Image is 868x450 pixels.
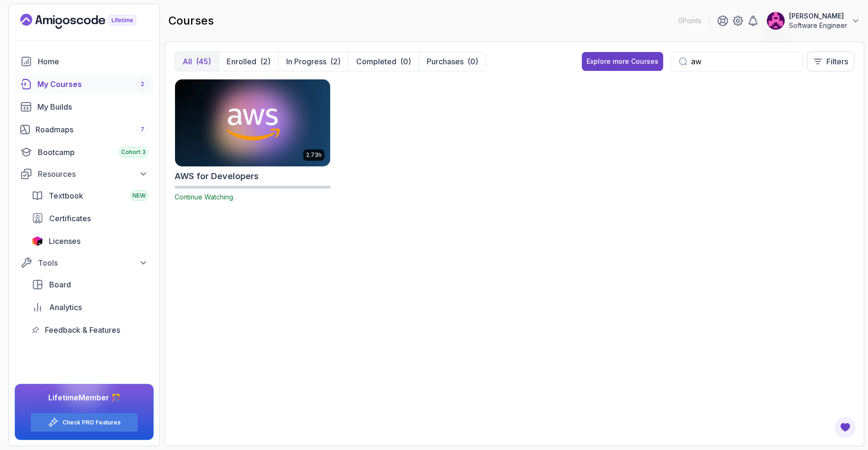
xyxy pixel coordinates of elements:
[15,120,154,139] a: roadmaps
[38,257,148,268] div: Tools
[15,165,154,182] button: Resources
[49,213,91,224] span: Certificates
[330,56,341,67] div: (2)
[427,56,464,67] p: Purchases
[15,143,154,162] a: bootcamp
[789,21,847,30] p: Software Engineer
[419,52,486,71] button: Purchases(0)
[219,52,278,71] button: Enrolled(2)
[49,190,83,201] span: Textbook
[260,56,271,67] div: (2)
[467,56,478,67] div: (0)
[227,56,256,67] p: Enrolled
[26,209,154,228] a: certificates
[767,12,785,30] img: user profile image
[582,52,663,71] button: Explore more Courses
[38,56,148,67] div: Home
[38,168,148,180] div: Resources
[278,52,348,71] button: In Progress(2)
[587,57,658,66] div: Explore more Courses
[32,236,43,246] img: jetbrains icon
[175,52,219,71] button: All(45)
[38,147,148,158] div: Bootcamp
[140,80,144,88] span: 2
[140,126,144,133] span: 7
[168,13,214,28] h2: courses
[789,11,847,21] p: [PERSON_NAME]
[691,56,795,67] input: Search...
[26,320,154,339] a: feedback
[37,78,148,90] div: My Courses
[26,298,154,317] a: analytics
[348,52,419,71] button: Completed(0)
[826,56,848,67] p: Filters
[132,192,146,199] span: NEW
[15,75,154,94] a: courses
[20,14,158,29] a: Landing page
[175,170,259,183] h2: AWS for Developers
[286,56,326,67] p: In Progress
[26,232,154,251] a: licenses
[62,419,121,426] a: Check PRO Features
[175,79,330,166] img: AWS for Developers card
[35,124,148,135] div: Roadmaps
[834,416,857,439] button: Open Feedback Button
[26,186,154,205] a: textbook
[15,97,154,116] a: builds
[49,235,80,247] span: Licenses
[400,56,411,67] div: (0)
[766,11,860,30] button: user profile image[PERSON_NAME]Software Engineer
[183,56,192,67] p: All
[356,56,396,67] p: Completed
[306,151,322,159] p: 2.73h
[30,413,138,432] button: Check PRO Features
[196,56,211,67] div: (45)
[49,279,71,290] span: Board
[175,193,233,201] span: Continue Watching
[15,52,154,71] a: home
[678,16,701,26] p: 0 Points
[49,302,82,313] span: Analytics
[175,79,331,202] a: AWS for Developers card2.73hAWS for DevelopersContinue Watching
[121,148,146,156] span: Cohort 3
[15,254,154,271] button: Tools
[37,101,148,112] div: My Builds
[45,324,120,336] span: Feedback & Features
[807,52,854,71] button: Filters
[26,275,154,294] a: board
